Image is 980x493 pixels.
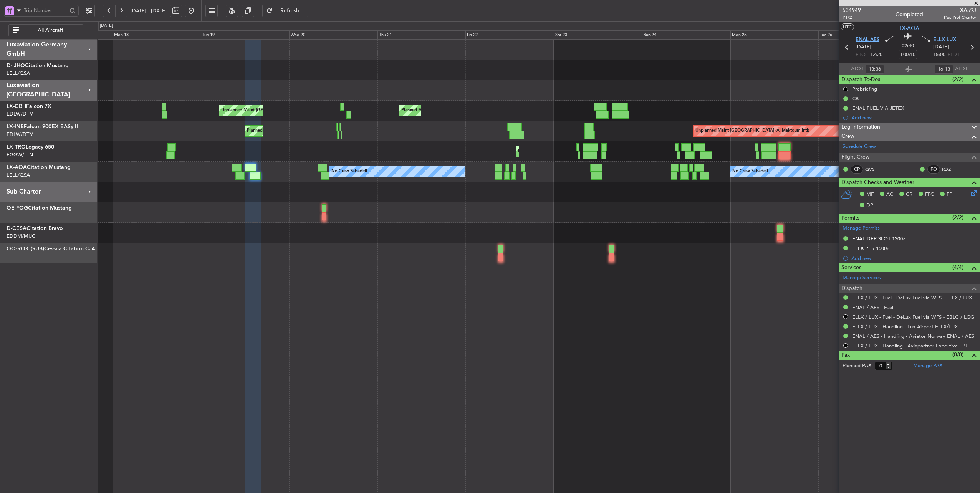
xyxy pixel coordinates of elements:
[856,36,879,44] span: ENAL AES
[952,213,963,222] span: (2/2)
[952,351,963,359] span: (0/0)
[7,205,28,211] span: OE-FOG
[852,245,889,251] div: ELLX PPR 1500z
[866,191,874,199] span: MF
[262,5,308,17] button: Refresh
[274,8,306,13] span: Refresh
[852,105,904,111] div: ENAL FUEL VIA JETEX
[841,23,854,30] button: UTC
[7,131,34,138] a: EDLW/DTM
[100,23,113,29] div: [DATE]
[841,153,870,162] span: Flight Crew
[113,30,201,40] div: Mon 18
[852,235,905,242] div: ENAL DEP SLOT 1200z
[933,36,956,44] span: ELLX LUX
[933,51,945,59] span: 15:00
[554,30,642,40] div: Sat 23
[899,24,919,32] span: LX-AOA
[7,63,69,68] a: D-IJHOCitation Mustang
[221,105,348,116] div: Unplanned Maint [GEOGRAPHIC_DATA] ([GEOGRAPHIC_DATA])
[851,165,863,174] div: CP
[8,24,83,36] button: All Aircraft
[841,123,880,132] span: Leg Information
[852,342,976,349] a: ELLX / LUX - Handling - Aviapartner Executive EBLG / LGG
[944,14,976,21] span: Pos Pref Charter
[841,132,854,141] span: Crew
[866,202,873,210] span: DP
[7,63,25,68] span: D-IJHO
[843,143,876,151] a: Schedule Crew
[377,30,466,40] div: Thu 21
[7,165,27,170] span: LX-AOA
[7,144,26,150] span: LX-TRO
[7,70,30,77] a: LELL/QSA
[935,65,953,74] input: --:--
[201,30,289,40] div: Tue 19
[852,314,974,320] a: ELLX / LUX - Fuel - DeLux Fuel via WFS - EBLG / LGG
[841,351,850,360] span: Pax
[7,226,63,231] a: D-CESACitation Bravo
[843,14,861,21] span: P1/2
[7,144,54,150] a: LX-TROLegacy 650
[7,151,33,158] a: EGGW/LTN
[841,284,862,293] span: Dispatch
[843,274,881,282] a: Manage Services
[942,166,959,173] a: RDZ
[465,30,554,40] div: Fri 22
[841,178,914,187] span: Dispatch Checks and Weather
[7,124,78,129] a: LX-INBFalcon 900EX EASy II
[947,51,960,59] span: ELDT
[841,75,880,84] span: Dispatch To-Dos
[7,124,24,129] span: LX-INB
[852,333,974,339] a: ENAL / AES - Handling - Aviator Norway ENAL / AES
[841,263,861,272] span: Services
[7,205,72,211] a: OE-FOGCitation Mustang
[843,225,880,232] a: Manage Permits
[851,114,976,121] div: Add new
[642,30,730,40] div: Sun 24
[131,7,167,14] span: [DATE] - [DATE]
[955,65,968,73] span: ALDT
[401,105,487,116] div: Planned Maint Nice ([GEOGRAPHIC_DATA])
[852,86,877,92] div: Prebriefing
[7,111,34,117] a: EDLW/DTM
[7,104,51,109] a: LX-GBHFalcon 7X
[947,191,952,199] span: FP
[24,5,67,16] input: Trip Number
[933,43,949,51] span: [DATE]
[7,104,26,109] span: LX-GBH
[852,95,859,102] div: CB
[944,6,976,14] span: LXA59J
[7,246,44,251] span: OO-ROK (SUB)
[7,246,95,251] a: OO-ROK (SUB)Cessna Citation CJ4
[852,323,958,330] a: ELLX / LUX - Handling - Lux-Airport ELLX/LUX
[818,30,907,40] div: Tue 26
[952,263,963,271] span: (4/4)
[695,125,809,137] div: Unplanned Maint [GEOGRAPHIC_DATA] (Al Maktoum Intl)
[7,233,35,240] a: EDDM/MUC
[518,146,639,157] div: Planned Maint [GEOGRAPHIC_DATA] ([GEOGRAPHIC_DATA])
[927,165,940,174] div: FO
[843,6,861,14] span: 534949
[843,362,871,370] label: Planned PAX
[851,255,976,261] div: Add new
[841,214,859,223] span: Permits
[852,304,893,311] a: ENAL / AES - Fuel
[896,10,923,18] div: Completed
[952,75,963,83] span: (2/2)
[865,166,882,173] a: QVS
[331,166,367,177] div: No Crew Sabadell
[906,191,912,199] span: CR
[902,42,914,50] span: 02:40
[886,191,893,199] span: AC
[913,362,942,370] a: Manage PAX
[730,30,819,40] div: Mon 25
[247,125,310,137] div: Planned Maint Geneva (Cointrin)
[289,30,377,40] div: Wed 20
[852,294,972,301] a: ELLX / LUX - Fuel - DeLux Fuel via WFS - ELLX / LUX
[925,191,934,199] span: FFC
[7,165,71,170] a: LX-AOACitation Mustang
[732,166,768,177] div: No Crew Sabadell
[7,226,26,231] span: D-CESA
[20,28,81,33] span: All Aircraft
